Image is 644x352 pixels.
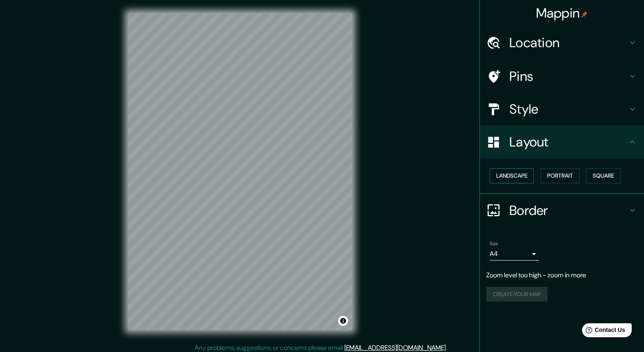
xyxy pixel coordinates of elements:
[571,320,635,343] iframe: Help widget launcher
[486,270,637,280] p: Zoom level too high - zoom in more
[480,126,644,158] div: Layout
[480,93,644,126] div: Style
[480,194,644,227] div: Border
[490,240,498,247] label: Size
[509,134,628,150] h4: Layout
[480,26,644,59] div: Location
[480,60,644,93] div: Pins
[344,343,446,352] a: [EMAIL_ADDRESS][DOMAIN_NAME]
[586,168,621,183] button: Square
[509,202,628,219] h4: Border
[541,168,580,183] button: Portrait
[490,168,534,183] button: Landscape
[509,68,628,85] h4: Pins
[536,5,588,21] h4: Mappin
[509,101,628,117] h4: Style
[338,316,348,326] button: Toggle attribution
[581,11,588,18] img: pin-icon.png
[509,34,628,51] h4: Location
[490,247,539,261] div: A4
[128,13,352,330] canvas: Map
